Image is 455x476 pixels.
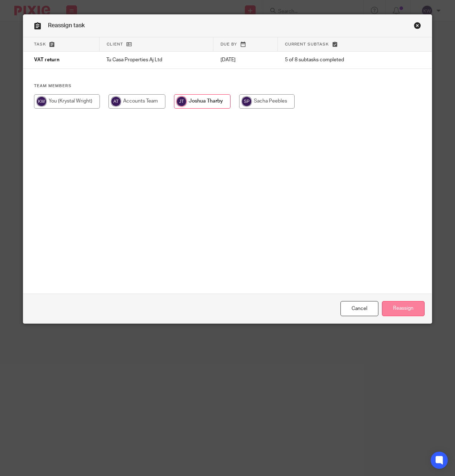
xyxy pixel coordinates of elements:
p: Tu Casa Properties Aj Ltd [106,56,206,63]
span: Due by [221,42,237,46]
h4: Team members [34,83,421,89]
a: Close this dialog window [414,22,421,32]
td: 5 of 8 subtasks completed [278,52,397,69]
input: Reassign [382,301,425,316]
span: Client [107,42,123,46]
a: Close this dialog window [340,301,378,316]
span: VAT return [34,58,59,63]
span: Task [34,42,46,46]
span: Reassign task [48,23,85,28]
span: Current subtask [285,42,329,46]
p: [DATE] [221,56,271,63]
